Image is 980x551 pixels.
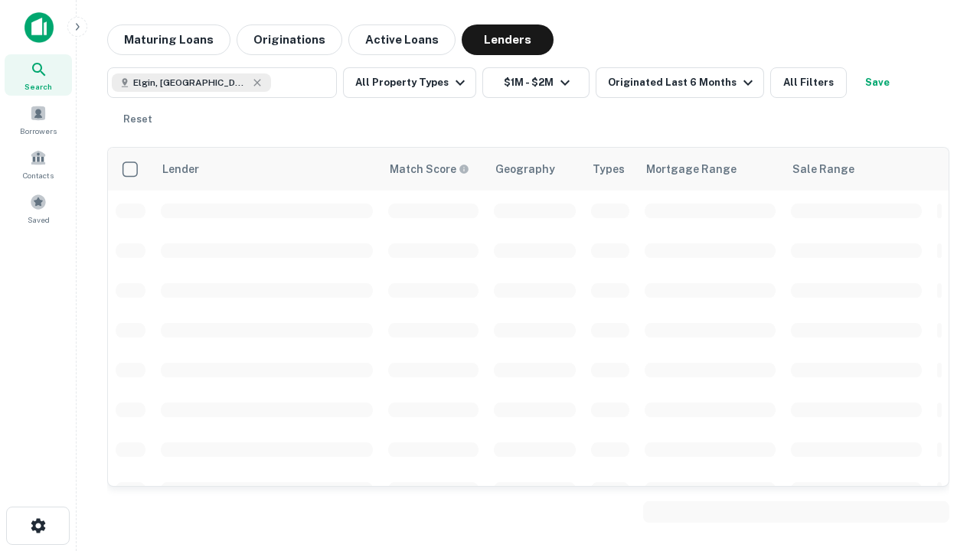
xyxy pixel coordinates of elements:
[5,187,72,229] a: Saved
[28,214,50,226] span: Saved
[162,160,199,178] div: Lender
[5,143,72,184] a: Contacts
[5,54,72,96] a: Search
[903,380,980,453] iframe: Chat Widget
[20,125,57,137] span: Borrowers
[495,160,555,178] div: Geography
[596,67,764,98] button: Originated Last 6 Months
[770,67,847,98] button: All Filters
[646,160,737,178] div: Mortgage Range
[133,76,248,90] span: Elgin, [GEOGRAPHIC_DATA], [GEOGRAPHIC_DATA]
[343,67,476,98] button: All Property Types
[482,67,590,98] button: $1M - $2M
[153,148,381,191] th: Lender
[486,148,583,191] th: Geography
[24,12,54,43] img: capitalize-icon.png
[593,160,625,178] div: Types
[390,161,469,178] div: Capitalize uses an advanced AI algorithm to match your search with the best lender. The match sco...
[583,148,637,191] th: Types
[113,104,162,135] button: Reset
[348,24,456,55] button: Active Loans
[608,73,757,92] div: Originated Last 6 Months
[783,148,929,191] th: Sale Range
[853,67,902,98] button: Save your search to get updates of matches that match your search criteria.
[381,148,486,191] th: Capitalize uses an advanced AI algorithm to match your search with the best lender. The match sco...
[637,148,783,191] th: Mortgage Range
[107,24,230,55] button: Maturing Loans
[237,24,342,55] button: Originations
[5,99,72,140] a: Borrowers
[390,161,466,178] h6: Match Score
[792,160,854,178] div: Sale Range
[462,24,554,55] button: Lenders
[24,80,52,93] span: Search
[23,169,54,181] span: Contacts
